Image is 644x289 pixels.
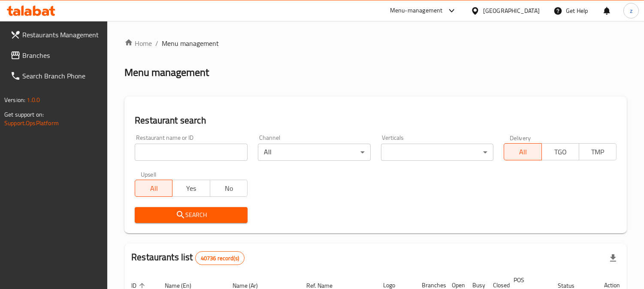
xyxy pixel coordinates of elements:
span: z [630,6,632,15]
a: Restaurants Management [3,24,108,45]
span: Branches [22,50,101,60]
a: Home [124,38,152,48]
nav: breadcrumb [124,38,627,48]
span: 40736 record(s) [196,254,244,262]
label: Delivery [510,135,531,141]
span: Get support on: [4,109,44,120]
button: All [504,143,541,160]
div: [GEOGRAPHIC_DATA] [483,6,540,15]
div: Menu-management [390,6,443,16]
a: Support.OpsPlatform [4,117,59,129]
a: Search Branch Phone [3,66,108,86]
button: All [135,180,172,197]
h2: Restaurants list [131,251,245,265]
span: Yes [176,182,206,195]
div: Export file [603,248,623,268]
button: No [210,180,248,197]
span: TGO [545,146,576,158]
button: Yes [172,180,210,197]
label: Upsell [141,171,157,177]
span: Menu management [162,38,219,48]
div: All [258,144,371,161]
span: Version: [4,94,25,105]
span: Restaurants Management [22,30,101,40]
div: Total records count [195,251,245,265]
h2: Menu management [124,66,209,79]
span: TMP [583,146,613,158]
span: 1.0.0 [27,94,40,105]
input: Search for restaurant name or ID.. [135,144,248,161]
h2: Restaurant search [135,114,617,127]
span: No [214,182,244,195]
span: Search [142,210,241,220]
span: Search Branch Phone [22,71,101,81]
button: TMP [579,143,617,160]
button: Search [135,207,248,223]
a: Branches [3,45,108,66]
li: / [155,38,158,48]
span: All [508,146,538,158]
button: TGO [541,143,579,160]
span: All [139,182,169,195]
div: ​ [381,144,494,161]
